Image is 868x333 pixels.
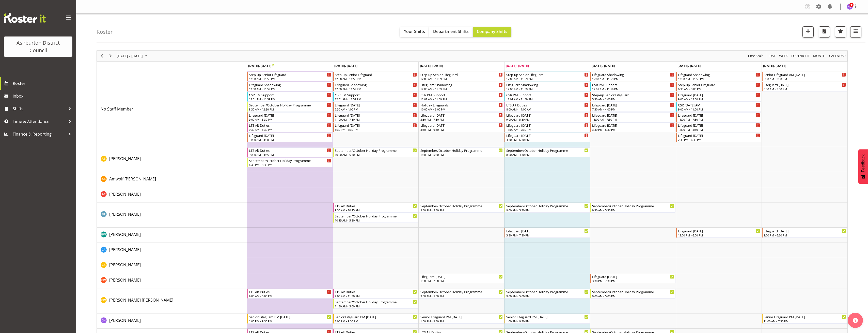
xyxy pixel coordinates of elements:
[249,138,331,142] div: 11:30 AM - 4:00 PM
[333,72,418,81] div: No Staff Member"s event - Step-up Senior Lifeguard Begin From Tuesday, September 23, 2025 at 12:0...
[819,26,830,38] button: Download a PDF of the roster according to the set date range.
[249,92,331,97] div: CSR PM Support
[764,82,846,87] div: Lifeguard [DATE]
[249,107,331,111] div: 8:30 AM - 12:30 PM
[249,294,331,298] div: 9:00 AM - 5:00 PM
[858,149,868,184] button: Feedback - Show survey
[116,53,150,59] button: September 2025
[506,107,589,111] div: 8:00 AM - 11:00 AM
[335,148,417,153] div: September/October Holiday Programme
[97,147,247,172] td: Alex Bateman resource
[590,122,676,132] div: No Staff Member"s event - Lifeguard Friday Begin From Friday, September 26, 2025 at 3:30:00 PM GM...
[419,314,504,324] div: Charlotte Hydes"s event - Senior Lifeguard PM Wednesday Begin From Wednesday, September 24, 2025 ...
[109,262,141,268] a: [PERSON_NAME]
[828,53,847,59] button: Month
[13,105,66,113] span: Shifts
[747,53,764,59] button: Time Scale
[678,228,760,233] div: Lifeguard [DATE]
[764,233,846,237] div: 1:00 PM - 6:30 PM
[335,319,417,323] div: 1:00 PM - 9:30 PM
[678,102,760,107] div: CSR [DATE] AM
[107,53,114,59] button: Next
[764,72,846,77] div: Senior Lifeguard AM [DATE]
[420,123,503,128] div: Lifeguard [DATE]
[109,277,141,283] span: [PERSON_NAME]
[506,153,589,157] div: 8:00 AM - 4:30 PM
[109,211,141,217] span: [PERSON_NAME]
[335,92,417,97] div: CSR PM Support
[779,53,788,59] span: Week
[762,82,847,91] div: No Staff Member"s event - Lifeguard Sunday Begin From Sunday, September 28, 2025 at 6:30:00 AM GM...
[335,208,417,212] div: 9:30 AM - 10:15 AM
[247,158,333,167] div: Alex Bateman"s event - September/October Holiday Programme Begin From Monday, September 22, 2025 ...
[97,29,113,35] h4: Roster
[116,53,143,59] span: [DATE] - [DATE]
[504,82,590,91] div: No Staff Member"s event - Lifeguard Shadowing Begin From Thursday, September 25, 2025 at 12:00:00...
[420,208,503,212] div: 9:30 AM - 5:30 PM
[769,53,777,59] button: Timeline Day
[335,314,417,319] div: Senior Lifeguard PM [DATE]
[829,53,846,59] span: calendar
[769,53,776,59] span: Day
[506,102,589,107] div: LTS Alt Duties
[333,213,418,223] div: Bailey Tait"s event - September/October Holiday Programme Begin From Tuesday, September 23, 2025 ...
[678,233,760,237] div: 12:00 PM - 6:00 PM
[109,191,141,197] a: [PERSON_NAME]
[247,133,333,142] div: No Staff Member"s event - Lifeguard Monday Begin From Monday, September 22, 2025 at 11:30:00 AM G...
[590,102,676,112] div: No Staff Member"s event - Lifeguard Friday Begin From Friday, September 26, 2025 at 7:30:00 AM GM...
[504,228,590,238] div: Bella Wilson"s event - Lifeguard Thursday Begin From Thursday, September 25, 2025 at 3:30:00 PM G...
[335,102,417,107] div: Lifeguard [DATE]
[420,92,503,97] div: CSR PM Support
[335,82,417,87] div: Lifeguard Shadowing
[419,82,504,91] div: No Staff Member"s event - Lifeguard Shadowing Begin From Wednesday, September 24, 2025 at 12:00:0...
[4,13,46,23] img: Rosterit website logo
[249,158,331,163] div: September/October Holiday Programme
[109,176,156,182] span: Amwolf [PERSON_NAME]
[506,72,589,77] div: Step-up Senior Lifeguard
[99,53,105,59] button: Previous
[504,289,590,299] div: Charlotte Bota Wilson"s event - September/October Holiday Programme Begin From Thursday, Septembe...
[678,123,760,128] div: Lifeguard [DATE]
[109,232,141,237] span: [PERSON_NAME]
[678,113,760,118] div: Lifeguard [DATE]
[473,27,511,37] button: Company Shifts
[812,53,827,59] button: Timeline Month
[592,82,674,87] div: CSR PM Support
[506,63,529,68] span: [DATE], [DATE]
[506,203,589,208] div: September/October Holiday Programme
[247,92,333,102] div: No Staff Member"s event - CSR PM Support Begin From Monday, September 22, 2025 at 12:01:00 AM GMT...
[97,258,247,273] td: Cathleen Anderson resource
[249,97,331,101] div: 12:01 AM - 11:59 PM
[764,228,846,233] div: Lifeguard [DATE]
[676,72,762,81] div: No Staff Member"s event - Lifeguard Shadowing Begin From Saturday, September 27, 2025 at 12:00:00...
[592,72,674,77] div: Lifeguard Shadowing
[763,63,786,68] span: [DATE], [DATE]
[247,72,333,81] div: No Staff Member"s event - Step-up Senior Lifeguard Begin From Monday, September 22, 2025 at 12:00...
[590,92,676,102] div: No Staff Member"s event - Step-up Senior Lifeguard Begin From Friday, September 26, 2025 at 5:30:...
[678,77,760,81] div: 12:00 AM - 11:59 PM
[333,314,418,324] div: Charlotte Hydes"s event - Senior Lifeguard PM Tuesday Begin From Tuesday, September 23, 2025 at 1...
[13,118,66,125] span: Time & Attendance
[835,26,846,38] button: Highlight an important date within the roster.
[335,299,417,304] div: September/October Holiday Programme
[506,77,589,81] div: 12:00 AM - 11:59 PM
[762,72,847,81] div: No Staff Member"s event - Senior Lifeguard AM Sunday Begin From Sunday, September 28, 2025 at 6:3...
[764,87,846,91] div: 6:30 AM - 3:00 PM
[592,279,674,283] div: 3:30 PM - 7:30 PM
[504,122,590,132] div: No Staff Member"s event - Lifeguard Thursday Begin From Thursday, September 25, 2025 at 11:00:00 ...
[506,289,589,294] div: September/October Holiday Programme
[592,113,674,118] div: Lifeguard [DATE]
[333,92,418,102] div: No Staff Member"s event - CSR PM Support Begin From Tuesday, September 23, 2025 at 12:01:00 AM GM...
[109,211,141,217] a: [PERSON_NAME]
[335,113,417,118] div: Lifeguard [DATE]
[420,203,503,208] div: September/October Holiday Programme
[592,102,674,107] div: Lifeguard [DATE]
[335,213,417,218] div: September/October Holiday Programme
[249,289,331,294] div: LTS Alt Duties
[335,304,417,308] div: 11:30 AM - 5:00 PM
[420,72,503,77] div: Step-up Senior Lifeguard
[420,82,503,87] div: Lifeguard Shadowing
[778,53,789,59] button: Timeline Week
[504,102,590,112] div: No Staff Member"s event - LTS Alt Duties Begin From Thursday, September 25, 2025 at 8:00:00 AM GM...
